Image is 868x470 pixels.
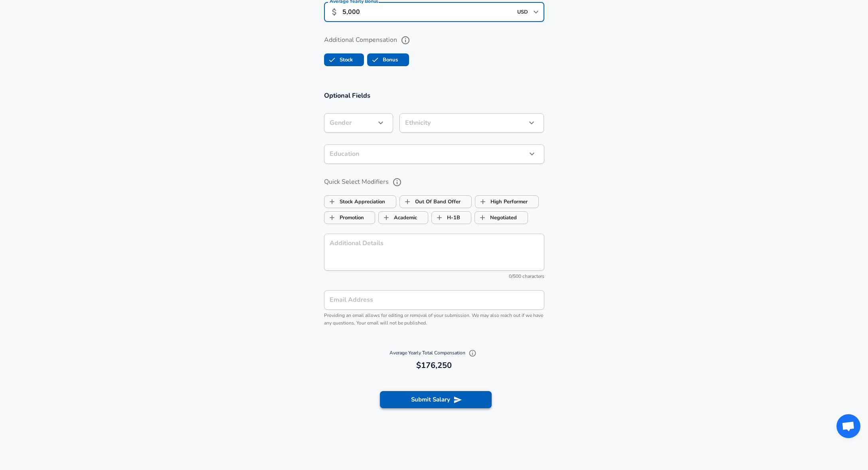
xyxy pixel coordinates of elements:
[475,195,539,208] button: High PerformerHigh Performer
[342,2,512,22] input: 15,000
[467,347,478,359] button: Explain Total Compensation
[390,350,478,356] span: Average Yearly Total Compensation
[431,211,471,224] button: H-1BH-1B
[530,6,542,18] button: Open
[324,194,385,209] label: Stock Appreciation
[324,91,544,100] h3: Optional Fields
[475,211,528,224] button: NegotiatedNegotiated
[327,359,541,372] h6: $176,250
[368,52,383,67] span: Bonus
[378,211,428,224] button: AcademicAcademic
[475,210,517,225] label: Negotiated
[475,194,490,209] span: High Performer
[324,273,544,281] div: 0/500 characters
[836,414,860,438] div: Open chat
[432,210,447,225] span: H-1B
[367,53,409,66] button: BonusBonus
[324,210,340,225] span: Promotion
[324,194,340,209] span: Stock Appreciation
[324,312,543,326] span: Providing an email allows for editing or removal of your submission. We may also reach out if we ...
[400,194,415,209] span: Out Of Band Offer
[379,210,394,225] span: Academic
[380,391,492,408] button: Submit Salary
[432,210,460,225] label: H-1B
[400,194,461,209] label: Out Of Band Offer
[324,210,364,225] label: Promotion
[324,53,364,66] button: StockStock
[399,33,412,47] button: help
[324,175,544,189] label: Quick Select Modifiers
[324,52,340,67] span: Stock
[368,52,398,67] label: Bonus
[324,211,375,224] button: PromotionPromotion
[324,33,544,47] label: Additional Compensation
[475,210,490,225] span: Negotiated
[324,195,396,208] button: Stock AppreciationStock Appreciation
[390,175,404,189] button: help
[399,195,472,208] button: Out Of Band OfferOut Of Band Offer
[515,6,531,18] input: USD
[475,194,528,209] label: High Performer
[324,52,353,67] label: Stock
[324,290,544,310] input: team@levels.fyi
[379,210,417,225] label: Academic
